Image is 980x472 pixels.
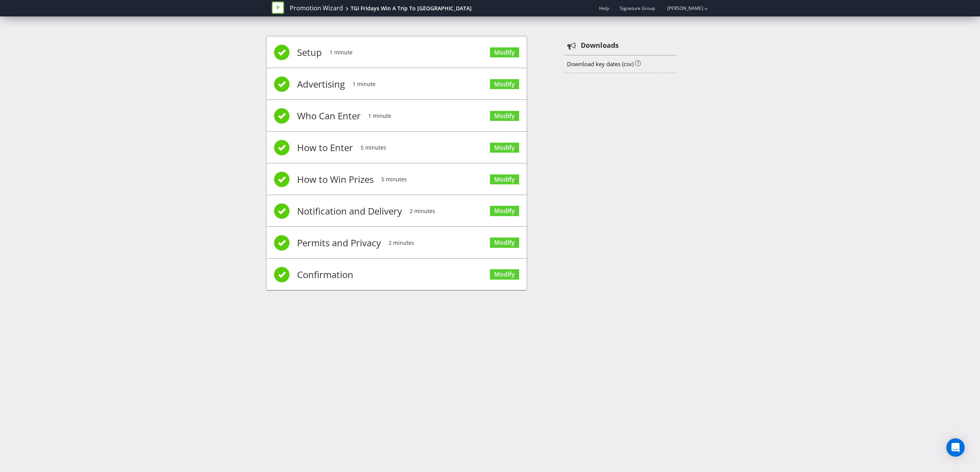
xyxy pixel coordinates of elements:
div: Open Intercom Messenger [946,438,965,457]
span: 1 minute [330,37,353,68]
span: Permits and Privacy [297,228,381,258]
strong: Downloads [581,41,619,50]
span: Setup [297,37,322,68]
tspan:  [567,42,576,50]
span: How to Win Prizes [297,164,374,195]
a: Modify [490,206,519,216]
span: Confirmation [297,259,353,290]
a: Modify [490,79,519,90]
span: 5 minutes [381,164,407,195]
a: Modify [490,238,519,248]
span: Signature Group [620,5,655,11]
a: Modify [490,47,519,58]
span: Advertising [297,69,345,99]
a: Modify [490,143,519,153]
span: 2 minutes [410,196,435,226]
span: 5 minutes [361,132,386,163]
a: Promotion Wizard [290,4,343,13]
a: Download key dates (csv) [567,60,634,68]
a: Modify [490,269,519,280]
div: TGI Fridays Win A Trip To [GEOGRAPHIC_DATA] [351,5,472,12]
span: Who Can Enter [297,101,361,131]
a: Modify [490,111,519,121]
a: Help [599,5,609,11]
span: 2 minutes [389,228,414,258]
span: 1 minute [368,101,391,131]
span: How to Enter [297,132,353,163]
a: [PERSON_NAME] [660,5,703,11]
a: Modify [490,174,519,185]
span: 1 minute [353,69,376,99]
span: Notification and Delivery [297,196,402,226]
